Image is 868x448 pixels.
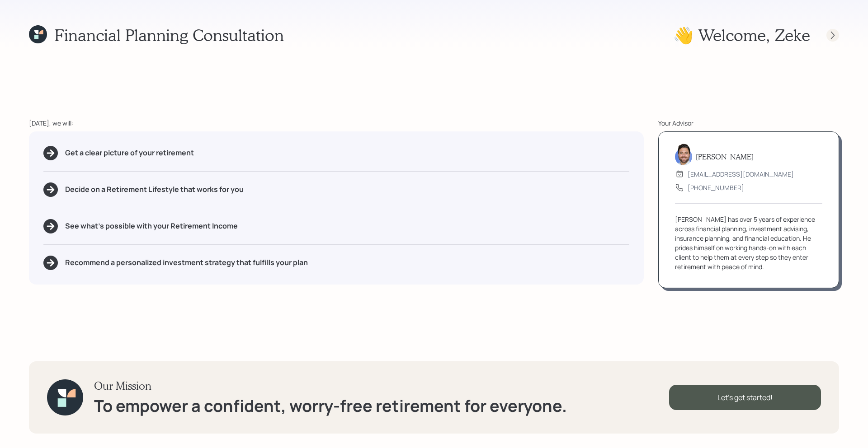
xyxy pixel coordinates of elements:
h5: Recommend a personalized investment strategy that fulfills your plan [65,258,308,267]
div: [PERSON_NAME] has over 5 years of experience across financial planning, investment advising, insu... [675,215,822,271]
h5: See what's possible with your Retirement Income [65,222,238,230]
div: [PHONE_NUMBER] [688,183,744,192]
div: Let's get started! [669,385,821,410]
h5: [PERSON_NAME] [696,152,754,161]
div: Your Advisor [658,118,839,128]
h3: Our Mission [94,379,567,392]
h1: To empower a confident, worry-free retirement for everyone. [94,396,567,415]
h1: 👋 Welcome , Zeke [673,25,810,45]
h5: Get a clear picture of your retirement [65,149,194,157]
h5: Decide on a Retirement Lifestyle that works for you [65,185,244,194]
div: [EMAIL_ADDRESS][DOMAIN_NAME] [688,169,794,179]
h1: Financial Planning Consultation [54,25,284,45]
img: michael-russo-headshot.png [675,144,692,165]
div: [DATE], we will: [29,118,644,128]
